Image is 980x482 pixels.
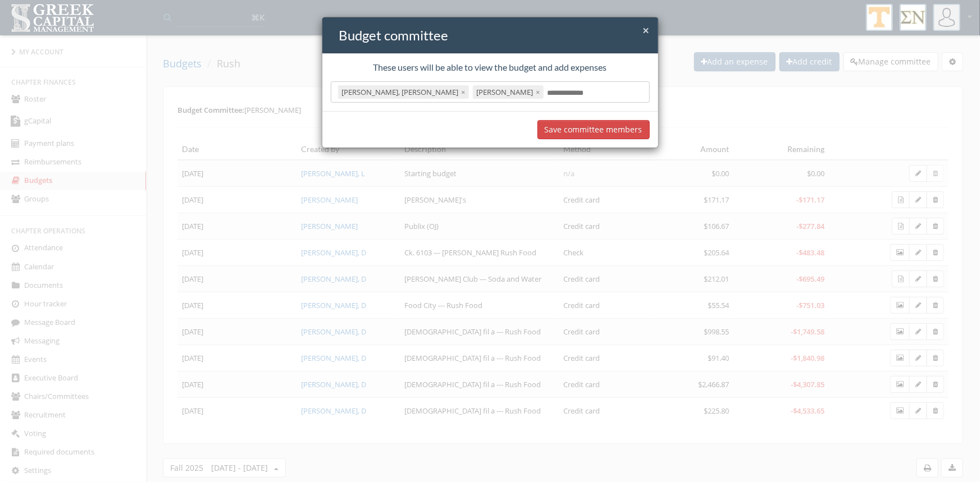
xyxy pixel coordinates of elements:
[537,120,650,139] button: Save committee members
[536,87,540,97] span: ×
[473,85,544,99] div: [PERSON_NAME]
[643,22,650,38] span: ×
[339,26,650,45] h4: Budget committee
[461,87,465,97] span: ×
[338,85,470,99] div: [PERSON_NAME], [PERSON_NAME]
[331,62,650,72] h6: These users will be able to view the budget and add expenses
